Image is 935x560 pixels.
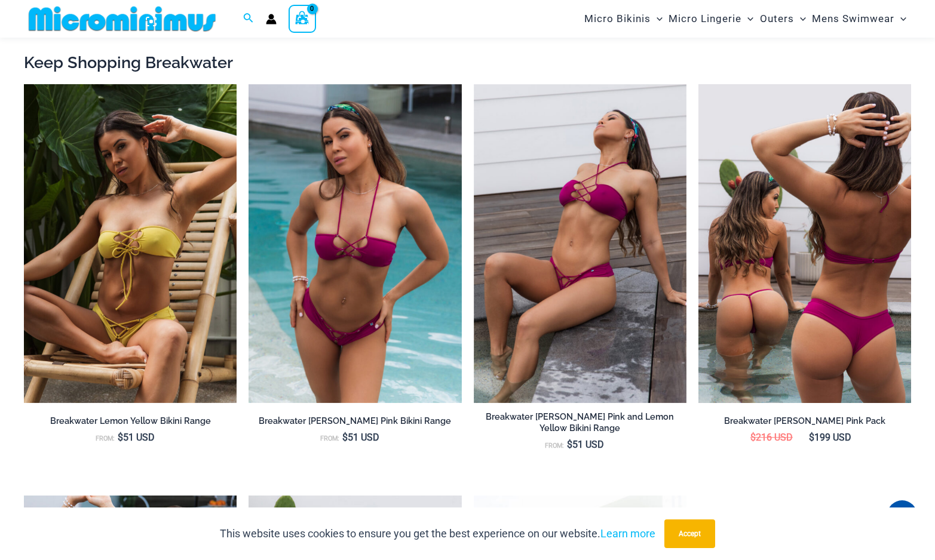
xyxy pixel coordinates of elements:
[243,11,254,26] a: Search icon link
[24,52,911,73] h2: Keep Shopping Breakwater
[651,4,663,34] span: Menu Toggle
[24,84,237,403] a: Breakwater Lemon Yellow 341 halter 4956 Short 03Breakwater Lemon Yellow 341 halter 4956 Short 02B...
[812,4,894,34] span: Mens Swimwear
[664,519,715,548] button: Accept
[809,432,814,443] span: $
[809,4,909,34] a: Mens SwimwearMenu ToggleMenu Toggle
[698,84,911,403] a: Breakwater Berry Pink Bikini PackBreakwater Berry Pink Bikini Pack 2Breakwater Berry Pink Bikini ...
[474,84,686,403] a: Breakwater Berry Pink 341 halter 4956 Short 10Breakwater Lemon Yellow 341 halter 4956 Short 03Bre...
[266,14,277,24] a: Account icon link
[474,84,686,403] img: Breakwater Berry Pink 341 halter 4956 Short 10
[567,439,604,450] bdi: 51 USD
[289,5,316,32] a: View Shopping Cart, empty
[342,432,379,443] bdi: 51 USD
[584,4,651,34] span: Micro Bikinis
[24,84,237,403] img: Breakwater Lemon Yellow 341 halter 4956 Short 03
[249,416,461,427] h2: Breakwater [PERSON_NAME] Pink Bikini Range
[698,84,911,403] img: Breakwater Berry Pink Bikini Pack 2
[600,527,655,540] a: Learn more
[567,439,572,450] span: $
[894,4,906,34] span: Menu Toggle
[545,442,564,450] span: From:
[669,4,741,34] span: Micro Lingerie
[220,525,655,543] p: This website uses cookies to ensure you get the best experience on our website.
[750,432,793,443] bdi: 216 USD
[24,416,237,431] a: Breakwater Lemon Yellow Bikini Range
[794,4,806,34] span: Menu Toggle
[342,432,348,443] span: $
[474,411,686,433] h2: Breakwater [PERSON_NAME] Pink and Lemon Yellow Bikini Range
[24,416,237,427] h2: Breakwater Lemon Yellow Bikini Range
[698,416,911,431] a: Breakwater [PERSON_NAME] Pink Pack
[96,435,115,442] span: From:
[580,2,911,36] nav: Site Navigation
[760,4,794,34] span: Outers
[249,84,461,403] img: Breakwater Berry Pink 341 halter 4956 Short 05
[698,416,911,427] h2: Breakwater [PERSON_NAME] Pink Pack
[750,432,756,443] span: $
[474,411,686,438] a: Breakwater [PERSON_NAME] Pink and Lemon Yellow Bikini Range
[118,432,155,443] bdi: 51 USD
[809,432,851,443] bdi: 199 USD
[24,5,220,32] img: MM SHOP LOGO FLAT
[249,84,461,403] a: Breakwater Berry Pink 341 halter 4956 Short 05Breakwater Berry Pink 341 halter 4956 Short 06Break...
[741,4,753,34] span: Menu Toggle
[757,4,809,34] a: OutersMenu ToggleMenu Toggle
[581,4,666,34] a: Micro BikinisMenu ToggleMenu Toggle
[118,432,123,443] span: $
[249,416,461,431] a: Breakwater [PERSON_NAME] Pink Bikini Range
[666,4,756,34] a: Micro LingerieMenu ToggleMenu Toggle
[320,435,339,442] span: From:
